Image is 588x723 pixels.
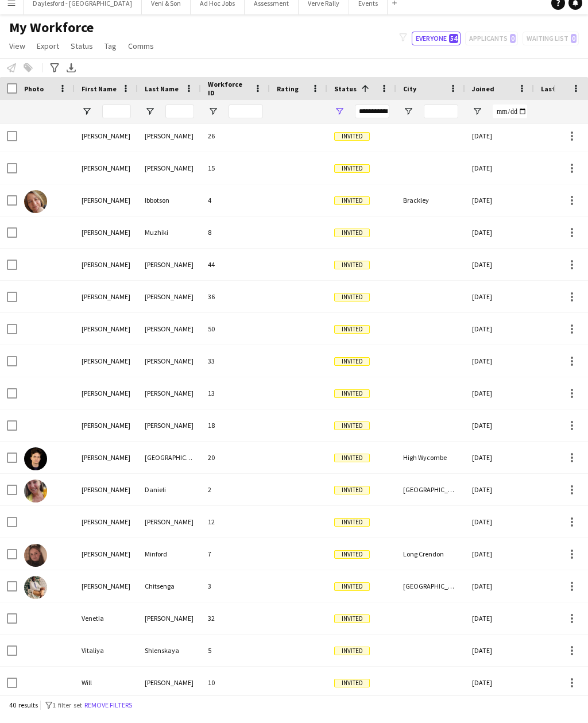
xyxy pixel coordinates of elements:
span: Invited [334,559,370,567]
span: Last job [541,93,567,102]
div: 13 [201,386,270,417]
span: Joined [472,93,494,102]
input: First Name Filter Input [102,113,131,127]
div: [PERSON_NAME] [75,579,138,610]
div: [PERSON_NAME] [138,611,201,643]
a: Status [66,47,98,62]
div: [PERSON_NAME] [75,225,138,257]
div: [DATE] [465,450,534,482]
span: Invited [334,141,370,149]
div: [PERSON_NAME] [75,289,138,321]
div: 12 [201,515,270,546]
div: [PERSON_NAME] [75,418,138,450]
div: [DATE] [465,354,534,385]
span: Status [71,49,93,60]
div: 4 [201,193,270,225]
div: [DATE] [465,643,534,675]
a: Tag [100,47,121,62]
span: My Workforce [9,28,94,45]
span: Tag [105,49,117,60]
span: Photo [24,93,44,102]
span: Comms [128,49,154,60]
span: Invited [334,366,370,374]
span: Invited [334,301,370,310]
div: [PERSON_NAME] [138,257,201,289]
input: City Filter Input [424,113,458,127]
span: Rating [277,93,299,102]
div: [PERSON_NAME] [138,354,201,385]
span: Invited [334,687,370,696]
div: [PERSON_NAME] [75,547,138,578]
div: 44 [201,257,270,289]
div: [DATE] [465,515,534,546]
div: [PERSON_NAME] [75,322,138,353]
div: 15 [201,161,270,192]
button: Daylesford - [GEOGRAPHIC_DATA] [24,1,142,23]
div: Minford [138,547,201,578]
span: Status [334,93,357,102]
span: Invited [334,494,370,503]
span: Workforce ID [208,88,249,106]
button: Veni & Son [142,1,191,23]
button: Assessment [245,1,299,23]
button: Open Filter Menu [82,115,92,125]
div: [PERSON_NAME] [138,289,201,321]
div: [PERSON_NAME] [75,129,138,160]
div: 20 [201,450,270,482]
a: View [5,47,30,62]
span: Last Name [145,93,179,102]
div: [PERSON_NAME] [75,193,138,225]
app-action-btn: Export XLSX [64,69,78,83]
div: [PERSON_NAME] [138,322,201,353]
div: Danieli [138,482,201,514]
span: Invited [334,655,370,664]
div: Long Crendon [396,547,465,578]
div: [PERSON_NAME] [75,482,138,514]
div: [PERSON_NAME] [75,515,138,546]
div: [DATE] [465,161,534,192]
div: 7 [201,547,270,578]
input: Joined Filter Input [493,113,527,127]
div: [PERSON_NAME] [138,418,201,450]
div: Ibbotson [138,193,201,225]
div: 32 [201,611,270,643]
div: [DATE] [465,579,534,610]
span: Invited [334,237,370,246]
input: Last Name Filter Input [165,113,194,127]
div: [PERSON_NAME] [138,386,201,417]
span: View [9,49,25,60]
span: Invited [334,334,370,342]
div: [PERSON_NAME] [75,257,138,289]
div: 10 [201,675,270,707]
div: [DATE] [465,322,534,353]
app-action-btn: Advanced filters [48,69,61,83]
div: [DATE] [465,675,534,707]
a: Export [32,47,64,62]
div: [PERSON_NAME] [75,161,138,192]
button: Open Filter Menu [145,115,155,125]
span: City [403,93,416,102]
div: [GEOGRAPHIC_DATA] [396,482,465,514]
img: Tanaka Chitsenga [24,585,47,608]
span: 1 filter set [52,709,82,718]
div: [GEOGRAPHIC_DATA] [138,450,201,482]
div: 2 [201,482,270,514]
span: Invited [334,591,370,600]
div: [PERSON_NAME] [138,129,201,160]
div: Muzhiki [138,225,201,257]
div: 8 [201,225,270,257]
span: First Name [82,93,117,102]
div: 18 [201,418,270,450]
div: [DATE] [465,129,534,160]
span: Invited [334,462,370,471]
div: Brackley [396,193,465,225]
span: Invited [334,269,370,278]
span: Invited [334,173,370,181]
button: Everyone54 [412,40,461,54]
div: 50 [201,322,270,353]
div: [DATE] [465,547,534,578]
div: [DATE] [465,289,534,321]
button: Open Filter Menu [403,115,413,125]
div: Chitsenga [138,579,201,610]
div: Will [75,675,138,707]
